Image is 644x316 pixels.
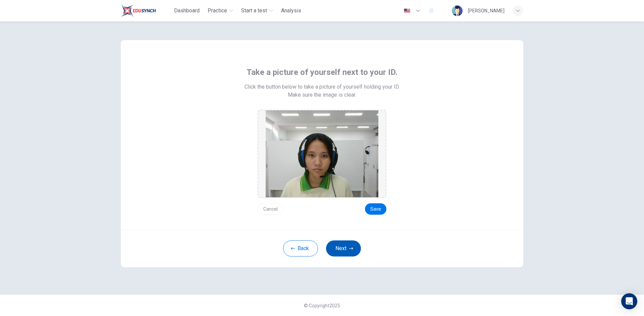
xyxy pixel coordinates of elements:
[452,5,463,16] img: Profile picture
[174,7,200,15] span: Dashboard
[208,7,227,15] span: Practice
[288,91,356,99] span: Make sure the image is clear.
[304,303,340,308] span: © Copyright 2025
[281,7,301,15] span: Analysis
[171,5,202,17] button: Dashboard
[247,67,397,78] span: Take a picture of yourself next to your ID.
[121,4,171,17] a: Train Test logo
[266,110,378,197] img: preview screemshot
[238,5,276,17] button: Start a test
[278,5,304,17] button: Analysis
[245,83,400,91] span: Click the button below to take a picture of yourself holding your ID.
[468,7,504,15] div: [PERSON_NAME]
[326,240,361,256] button: Next
[121,4,156,17] img: Train Test logo
[621,293,637,309] div: Open Intercom Messenger
[258,203,283,215] button: Cancel
[205,5,236,17] button: Practice
[365,203,386,215] button: Save
[403,8,411,13] img: en
[283,240,318,256] button: Back
[241,7,267,15] span: Start a test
